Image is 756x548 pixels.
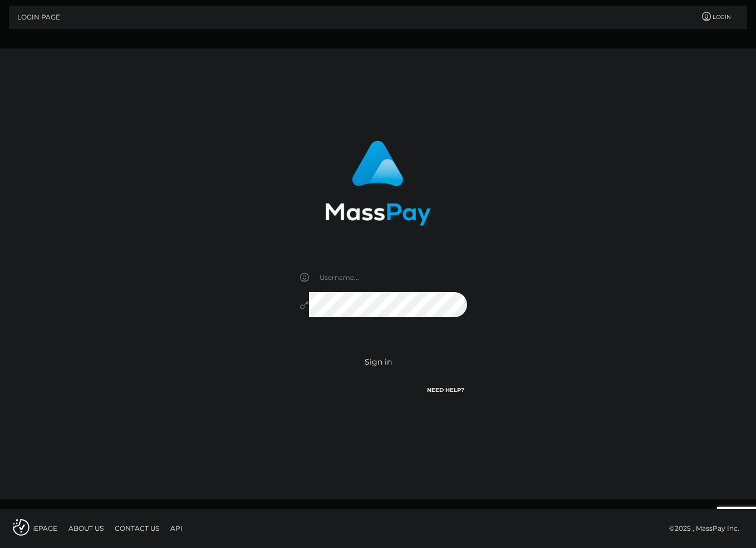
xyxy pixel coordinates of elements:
div: © 2025 , MassPay Inc. [669,522,748,535]
a: Contact Us [110,520,164,537]
a: Login [695,6,737,29]
a: API [166,520,187,537]
button: Consent Preferences [13,519,30,536]
img: Revisit consent button [13,519,30,536]
button: Sign in [292,348,464,376]
a: Login Page [17,6,60,29]
a: Homepage [12,520,62,537]
input: Username... [309,265,467,290]
a: Need Help? [427,386,464,394]
img: MassPay Login [325,140,431,226]
a: About Us [64,520,108,537]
